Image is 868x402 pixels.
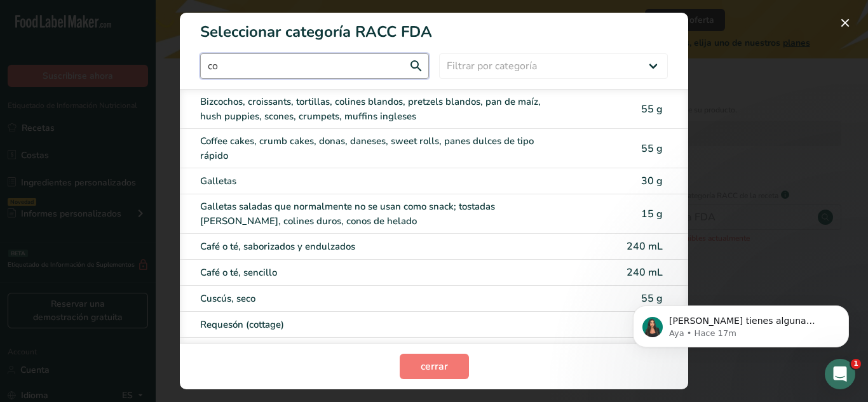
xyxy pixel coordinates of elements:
[200,318,561,332] div: Requesón (cottage)
[421,359,448,374] span: cerrar
[200,291,561,306] div: Cuscús, seco
[180,10,688,43] h1: Seleccionar categoría RACC FDA
[200,95,561,123] div: Bizcochos, croissants, tortillas, colines blandos, pretzels blandos, pan de maíz, hush puppies, s...
[825,359,855,389] iframe: Intercom live chat
[400,354,469,379] button: cerrar
[627,239,663,253] span: 240 mL
[200,53,429,79] input: Escribe aquí para comenzar a buscar..
[627,265,663,279] span: 240 mL
[641,102,663,116] span: 55 g
[641,207,663,221] span: 15 g
[200,174,561,189] div: Galletas
[200,199,561,228] div: Galletas saladas que normalmente no se usan como snack; tostadas [PERSON_NAME], colines duros, co...
[851,359,861,369] span: 1
[200,265,561,280] div: Café o té, sencillo
[641,174,663,188] span: 30 g
[200,239,561,254] div: Café o té, saborizados y endulzados
[614,279,868,368] iframe: Intercom notifications mensaje
[641,142,663,156] span: 55 g
[200,134,561,163] div: Coffee cakes, crumb cakes, donas, daneses, sweet rolls, panes dulces de tipo rápido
